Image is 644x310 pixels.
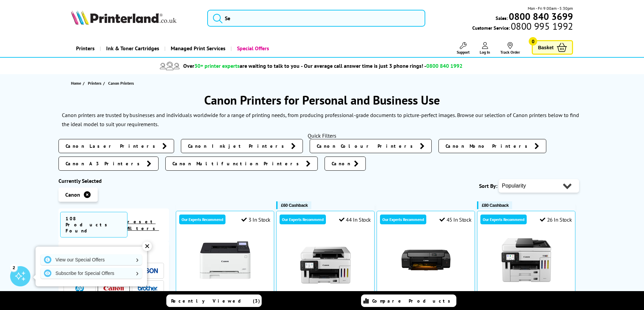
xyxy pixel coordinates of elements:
span: 108 Products Found [60,212,128,237]
div: Our Experts Recommend [280,215,326,224]
a: Canon i-SENSYS LBP633Cdw [200,280,251,287]
span: £80 Cashback [482,203,508,208]
img: Canon MAXIFY GX7150 MegaTank [501,235,552,285]
a: Canon PIXMA PRO-200S [401,280,451,287]
div: ✕ [142,242,152,251]
img: Canon PIXMA PRO-200S [401,235,451,285]
a: View our Special Offers [41,254,142,265]
span: Canon Colour Printers [317,143,416,149]
div: Our Experts Recommend [380,215,426,224]
a: Log In [480,42,490,55]
input: Se [207,10,425,27]
img: HP [75,284,84,292]
div: Quick Filters [58,132,586,139]
a: Canon A3 Printers [58,157,159,171]
span: Log In [480,50,490,55]
img: Printerland Logo [71,10,176,25]
span: Support [457,50,470,55]
div: 45 In Stock [439,216,471,223]
a: reset filters [127,219,159,231]
span: Canon [65,191,80,198]
img: Canon [103,286,124,290]
a: Canon Laser Printers [58,139,174,153]
div: Our Experts Recommend [179,215,225,224]
span: Ink & Toner Cartridges [106,40,159,57]
img: Canon i-SENSYS LBP633Cdw [200,235,251,285]
div: 3 In Stock [241,216,270,223]
span: Customer Service: [472,23,573,31]
a: Managed Print Services [164,40,231,57]
span: Recently Viewed (3) [171,298,260,304]
a: 0800 840 3699 [508,13,573,20]
span: Printers [88,80,101,87]
a: Canon MAXIFY GX6550 MegaTank [300,280,351,287]
a: Printers [71,40,100,57]
span: £60 Cashback [281,203,308,208]
span: Basket [538,43,553,52]
img: Canon MAXIFY GX6550 MegaTank [300,235,351,285]
a: Subscribe for Special Offers [41,268,142,279]
div: Our Experts Recommend [480,215,527,224]
span: Over are waiting to talk to you [183,62,300,69]
a: Brother [138,284,158,292]
span: Canon Inkjet Printers [188,143,288,149]
a: Epson [138,266,158,275]
span: 30+ printer experts [194,62,240,69]
div: 44 In Stock [339,216,371,223]
a: Printers [88,80,103,87]
span: 0800 840 1992 [426,62,462,69]
button: £60 Cashback [276,201,311,209]
a: Canon [103,284,124,292]
a: Canon [325,157,366,171]
a: Recently Viewed (3) [166,294,262,307]
a: Canon MAXIFY GX7150 MegaTank [501,280,552,287]
b: 0800 840 3699 [509,10,573,23]
a: Track Order [500,42,520,55]
p: Canon printers are trusted by businesses and individuals worldwide for a range of printing needs,... [62,111,582,129]
span: Canon A3 Printers [66,160,143,167]
span: Compare Products [372,298,454,304]
a: Basket 0 [532,40,573,55]
span: Canon [332,160,351,167]
span: Sort By: [479,182,497,189]
a: Compare Products [361,294,456,307]
a: Canon Multifunction Printers [165,157,318,171]
h1: Canon Printers for Personal and Business Use [58,92,586,108]
a: Canon Inkjet Printers [181,139,303,153]
span: Canon Mono Printers [446,143,531,149]
a: Support [457,42,470,55]
img: Brother [138,286,158,290]
span: Canon Printers [108,81,134,86]
div: 26 In Stock [540,216,572,223]
a: Printerland Logo [71,10,199,26]
img: Epson [138,268,158,273]
span: 0800 995 1992 [510,23,573,29]
span: Sales: [496,15,508,21]
a: Canon Colour Printers [310,139,432,153]
a: Canon Mono Printers [438,139,546,153]
a: Special Offers [231,40,274,57]
span: Canon Laser Printers [66,143,159,149]
span: - Our average call answer time is just 3 phone rings! - [301,62,462,69]
button: £80 Cashback [477,201,512,209]
span: Mon - Fri 9:00am - 5:30pm [528,5,573,11]
div: Currently Selected [58,177,169,184]
a: Home [71,80,83,87]
div: 2 [10,264,18,271]
a: Ink & Toner Cartridges [100,40,164,57]
span: 0 [529,37,537,46]
a: HP [69,284,90,292]
span: Canon Multifunction Printers [172,160,303,167]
